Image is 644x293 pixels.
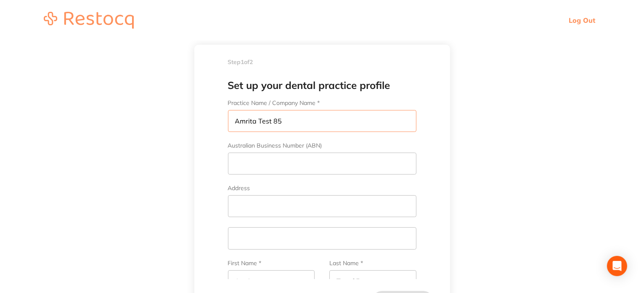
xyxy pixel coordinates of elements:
[607,256,627,276] div: Open Intercom Messenger
[228,185,416,192] label: Address
[329,260,416,267] label: Last Name *
[44,12,134,29] img: restocq_logo.svg
[228,99,416,107] label: Practice Name / Company Name *
[194,45,450,80] div: Step 1 of 2
[228,142,416,149] label: Australian Business Number (ABN)
[569,16,595,24] a: Log Out
[228,260,315,267] label: First Name *
[211,78,433,93] h1: Set up your dental practice profile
